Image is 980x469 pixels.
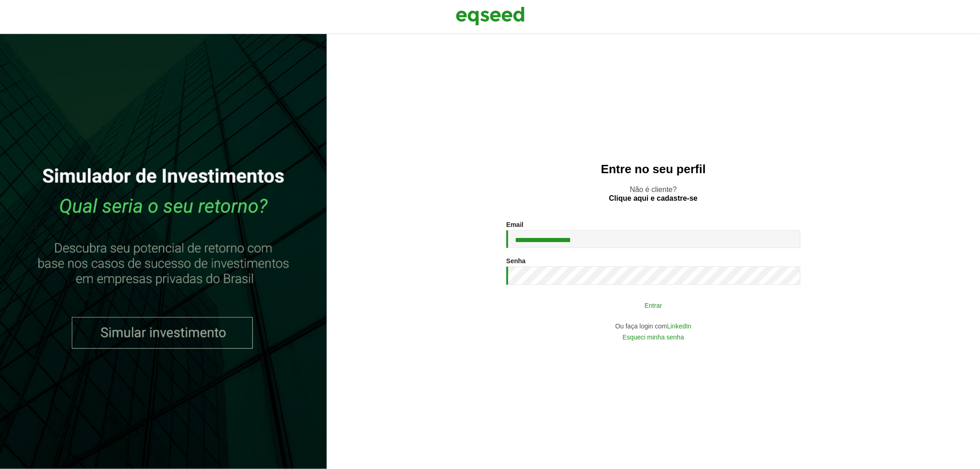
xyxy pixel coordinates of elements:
div: Ou faça login com [506,323,800,329]
a: Esqueci minha senha [623,334,684,340]
p: Não é cliente? [345,185,962,203]
label: Senha [506,258,526,264]
label: Email [506,221,523,228]
h2: Entre no seu perfil [345,163,962,176]
img: EqSeed Logo [456,5,525,28]
button: Entrar [534,296,773,314]
a: Clique aqui e cadastre-se [609,195,698,202]
a: LinkedIn [667,323,691,329]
